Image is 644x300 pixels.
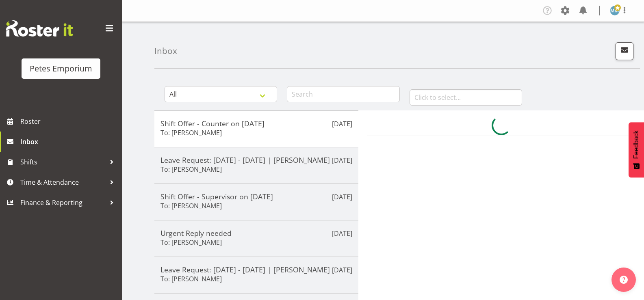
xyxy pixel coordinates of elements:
[629,122,644,177] button: Feedback - Show survey
[332,229,352,238] p: [DATE]
[160,155,352,164] h5: Leave Request: [DATE] - [DATE] | [PERSON_NAME]
[332,155,352,165] p: [DATE]
[20,136,118,148] span: Inbox
[160,202,222,210] h6: To: [PERSON_NAME]
[160,229,352,237] h5: Urgent Reply needed
[160,119,352,128] h5: Shift Offer - Counter on [DATE]
[20,115,118,127] span: Roster
[160,129,222,137] h6: To: [PERSON_NAME]
[160,165,222,173] h6: To: [PERSON_NAME]
[332,265,352,275] p: [DATE]
[410,89,522,106] input: Click to select...
[620,276,628,284] img: help-xxl-2.png
[610,6,620,15] img: mandy-mosley3858.jpg
[160,275,222,283] h6: To: [PERSON_NAME]
[160,238,222,246] h6: To: [PERSON_NAME]
[6,20,73,37] img: Rosterit website logo
[20,156,106,168] span: Shifts
[20,176,106,188] span: Time & Attendance
[160,265,352,274] h5: Leave Request: [DATE] - [DATE] | [PERSON_NAME]
[332,192,352,202] p: [DATE]
[332,119,352,129] p: [DATE]
[160,192,352,201] h5: Shift Offer - Supervisor on [DATE]
[30,63,92,75] div: Petes Emporium
[287,86,399,102] input: Search
[633,130,640,159] span: Feedback
[20,196,106,209] span: Finance & Reporting
[154,46,177,56] h4: Inbox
